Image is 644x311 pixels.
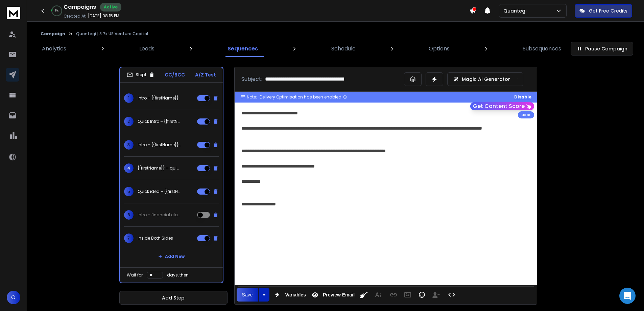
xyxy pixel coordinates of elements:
button: Insert Link (Ctrl+K) [387,288,400,302]
button: Magic AI Generator [447,72,523,86]
a: Sequences [223,41,262,57]
div: Open Intercom Messenger [619,288,636,304]
button: Code View [445,288,458,302]
div: Step 1 [127,72,155,78]
button: Get Free Credits [575,4,632,18]
a: Options [425,41,454,57]
button: Insert Unsubscribe Link [430,288,443,302]
p: Get Free Credits [589,7,627,14]
img: logo [7,7,20,19]
p: Intro – {{firstName}}, quick idea [138,142,181,148]
a: Leads [135,41,159,57]
p: [DATE] 08:15 PM [88,13,119,19]
div: Delivery Optimisation has been enabled [260,94,348,100]
p: Schedule [331,45,356,53]
span: 3 [124,140,134,150]
p: Intro – {{firstName}} [138,95,179,101]
p: CC/BCC [165,71,185,78]
span: 2 [124,117,134,126]
p: Wait for [127,272,143,278]
span: Note: [247,94,257,100]
button: Pause Campaign [571,42,633,55]
p: Leads [139,45,154,53]
span: 4 [124,163,134,173]
li: Step1CC/BCCA/Z Test1Intro – {{firstName}}2Quick Intro – {{firstName}}3Intro – {{firstName}}, quic... [119,67,223,283]
button: O [7,291,20,304]
p: Inside Both Sides [138,236,173,241]
button: Add New [153,250,190,263]
button: Variables [271,288,307,302]
p: Intro – financial clarity without the chaos [138,212,181,218]
button: Campaign [41,31,65,37]
span: 6 [124,210,134,220]
button: Save [237,288,258,302]
p: 6 % [55,9,58,13]
p: Options [429,45,450,53]
p: Magic AI Generator [462,76,510,83]
button: Disable [514,94,531,100]
a: Analytics [38,41,70,57]
span: 1 [124,93,134,103]
p: Quick idea – {{firstName}} [138,189,181,194]
p: Subject: [241,75,262,83]
span: Preview Email [321,292,356,298]
button: Preview Email [309,288,356,302]
div: Active [100,3,121,12]
button: Get Content Score [470,102,534,110]
p: Subsequences [523,45,561,53]
p: Quick Intro – {{firstName}} [138,119,181,124]
button: More Text [372,288,384,302]
p: Quantegi [503,7,529,14]
p: days, then [167,272,189,278]
div: Beta [518,111,534,118]
button: Insert Image (Ctrl+P) [401,288,414,302]
button: Clean HTML [357,288,370,302]
h1: Campaigns [64,3,96,11]
button: Add Step [119,291,228,305]
span: 7 [124,234,134,243]
p: Analytics [42,45,66,53]
button: Emoticons [415,288,428,302]
a: Subsequences [519,41,565,57]
p: {{firstName}} – quick portfolio ops win [138,165,181,171]
p: Quantegi | 8.7k US Venture Capital [76,31,148,37]
a: Schedule [327,41,360,57]
p: Sequences [228,45,258,53]
span: 5 [124,187,134,196]
span: Variables [284,292,307,298]
p: Created At: [64,14,87,19]
p: A/Z Test [195,71,216,78]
